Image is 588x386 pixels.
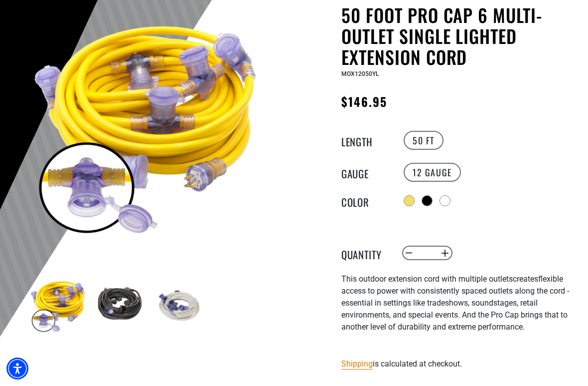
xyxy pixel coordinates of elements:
[341,194,391,207] legend: Color
[404,131,443,150] label: 50 FT
[341,70,379,77] span: MOX12050YL
[341,359,373,369] a: Shipping
[341,134,391,147] legend: Length
[513,274,538,284] span: creates
[341,357,581,371] div: is calculated at checkout.
[341,166,391,179] legend: Gauge
[90,276,147,334] img: black
[341,4,581,67] h1: 50 Foot Pro Cap 6 Multi-Outlet Single Lighted Extension Cord
[341,273,581,333] p: flexible access to power with consistently spaced outlets along the cord - essential in settings ...
[6,358,28,380] div: Accessibility Menu
[150,276,208,334] img: white
[29,6,265,242] img: yellow
[341,274,513,284] span: This outdoor extension cord with multiple outlets
[341,92,388,110] span: $146.95
[341,247,391,260] label: Quantity
[29,276,87,334] img: yellow
[404,163,461,182] label: 12 GAUGE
